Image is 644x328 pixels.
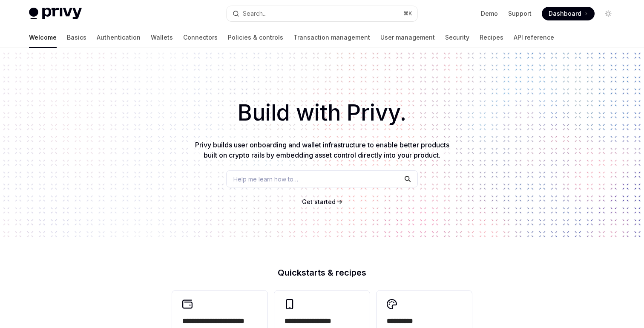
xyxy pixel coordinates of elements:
button: Toggle dark mode [601,7,615,20]
span: Help me learn how to… [233,175,298,184]
a: API reference [514,27,554,48]
button: Open search [227,6,417,21]
a: Security [445,27,469,48]
h2: Quickstarts & recipes [172,268,472,277]
img: light logo [29,8,82,20]
h1: Build with Privy. [14,96,630,129]
a: Connectors [183,27,218,48]
a: Dashboard [542,7,595,20]
a: Support [508,9,532,18]
div: Search... [243,9,267,19]
span: Privy builds user onboarding and wallet infrastructure to enable better products built on crypto ... [195,141,449,159]
a: Transaction management [293,27,370,48]
a: User management [380,27,435,48]
span: Get started [302,198,336,205]
a: Get started [302,198,336,206]
a: Basics [67,27,86,48]
a: Authentication [97,27,141,48]
a: Recipes [480,27,503,48]
span: Dashboard [549,9,581,18]
a: Policies & controls [228,27,283,48]
a: Demo [481,9,498,18]
span: ⌘ K [403,10,412,17]
a: Wallets [151,27,173,48]
a: Welcome [29,27,57,48]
